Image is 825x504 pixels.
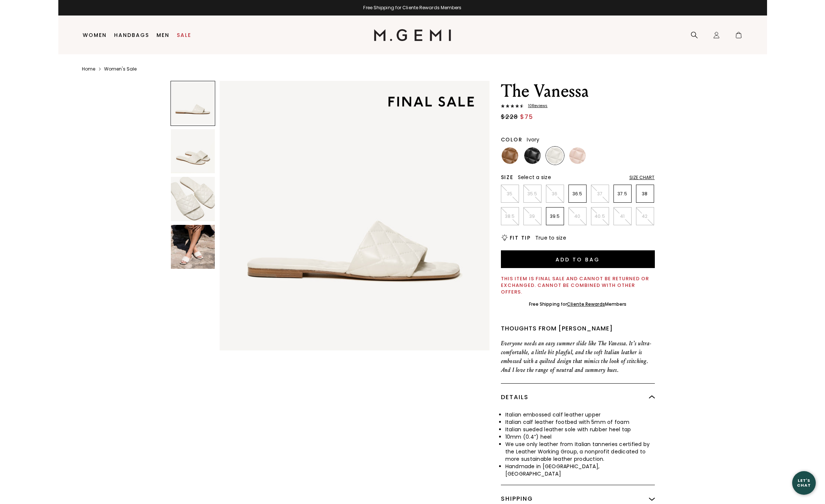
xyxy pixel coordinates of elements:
a: Handbags [114,32,149,38]
button: Add to Bag [501,250,655,268]
div: This item is final sale and cannot be returned or exchanged. Cannot be combined with other offers. [501,275,655,295]
a: Home [82,66,95,72]
a: Sale [177,32,191,38]
img: Ballerina Pink [569,147,586,164]
span: $75 [520,113,533,121]
a: Women's Sale [104,66,137,72]
p: Everyone needs an easy summer slide like The Vanessa. It’s ultra-comfortable, a little bit playfu... [501,339,655,374]
p: 40.5 [591,213,609,219]
a: Cliente Rewards [567,301,605,307]
span: 10 Review s [524,104,548,108]
li: Italian embossed calf leather upper [505,411,655,418]
p: 37.5 [614,191,631,197]
p: 41 [614,213,631,219]
p: 39.5 [546,213,564,219]
div: Let's Chat [792,478,816,487]
h2: Size [501,174,513,180]
a: 10Reviews [501,104,655,110]
a: Men [157,32,169,38]
div: Details [501,384,655,411]
p: 35.5 [524,191,541,197]
img: Lipstick [592,147,608,164]
img: Butter [614,147,631,164]
p: 39 [524,213,541,219]
div: Thoughts from [PERSON_NAME] [501,324,655,333]
div: Free Shipping for Members [529,301,627,307]
img: The Vanessa [171,177,215,221]
li: 10mm (0.4”) heel [505,433,655,440]
p: 38.5 [501,213,519,219]
img: The Vanessa [171,129,215,174]
p: 42 [636,213,654,219]
span: Select a size [518,174,551,181]
img: The Vanessa [171,225,215,269]
img: Ivory [547,147,563,164]
li: Handmade in [GEOGRAPHIC_DATA], [GEOGRAPHIC_DATA] [505,463,655,477]
span: $228 [501,113,518,121]
li: We use only leather from Italian tanneries certified by the Leather Working Group, a nonprofit de... [505,440,655,463]
p: 37 [591,191,609,197]
img: M.Gemi [374,29,451,41]
p: 36 [546,191,564,197]
p: 40 [569,213,586,219]
img: final sale tag [377,85,485,118]
span: Ivory [527,136,539,143]
h2: Color [501,137,523,143]
p: 36.5 [569,191,586,197]
h1: The Vanessa [501,81,655,102]
span: True to size [535,234,566,241]
a: Women [83,32,107,38]
div: Free Shipping for Cliente Rewards Members [58,5,767,11]
img: The Vanessa [220,81,489,350]
img: Black [524,147,541,164]
h2: Fit Tip [510,235,531,241]
img: Tan [502,147,518,164]
li: Italian calf leather footbed with 5mm of foam [505,418,655,426]
p: 38 [636,191,654,197]
li: Italian sueded leather sole with rubber heel tap [505,426,655,433]
div: Size Chart [629,175,655,181]
p: 35 [501,191,519,197]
